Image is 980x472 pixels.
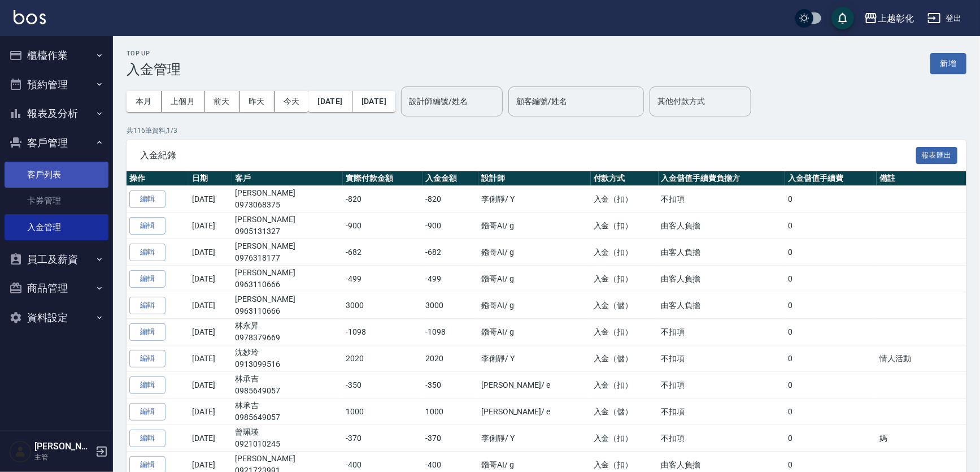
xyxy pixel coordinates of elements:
[232,292,343,319] td: [PERSON_NAME]
[930,53,966,74] button: 新增
[659,213,786,239] td: 由客人負擔
[478,266,591,292] td: 鏹哥AI / g
[659,425,786,452] td: 不扣項
[478,171,591,186] th: 設計師
[343,319,423,345] td: -1098
[659,399,786,425] td: 不扣項
[659,372,786,399] td: 不扣項
[478,345,591,372] td: 李俐靜 / Y
[232,213,343,239] td: [PERSON_NAME]
[129,403,165,421] button: 編輯
[235,279,340,291] p: 0963110666
[235,226,340,237] p: 0905131327
[343,292,423,319] td: 3000
[659,171,786,186] th: 入金儲值手續費負擔方
[189,266,232,292] td: [DATE]
[5,303,108,332] button: 資料設定
[129,430,165,447] button: 編輯
[127,125,966,136] p: 共 116 筆資料, 1 / 3
[127,50,181,57] h2: Top Up
[591,186,659,213] td: 入金（扣）
[478,213,591,239] td: 鏹哥AI / g
[591,292,659,319] td: 入金（儲）
[232,372,343,399] td: 林承吉
[235,358,340,370] p: 0913099516
[232,186,343,213] td: [PERSON_NAME]
[423,319,478,345] td: -1098
[478,186,591,213] td: 李俐靜 / Y
[5,188,108,214] a: 卡券管理
[235,332,340,344] p: 0978379669
[785,171,877,186] th: 入金儲值手續費
[204,91,239,112] button: 前天
[343,213,423,239] td: -900
[239,91,275,112] button: 昨天
[478,239,591,266] td: 鏹哥AI / g
[423,345,478,372] td: 2020
[591,425,659,452] td: 入金（扣）
[878,11,914,25] div: 上越彰化
[785,213,877,239] td: 0
[352,91,395,112] button: [DATE]
[343,372,423,399] td: -350
[478,292,591,319] td: 鏹哥AI / g
[189,399,232,425] td: [DATE]
[423,186,478,213] td: -820
[591,239,659,266] td: 入金（扣）
[423,292,478,319] td: 3000
[877,345,966,372] td: 情人活動
[5,70,108,99] button: 預約管理
[343,239,423,266] td: -682
[232,399,343,425] td: 林承吉
[343,266,423,292] td: -499
[423,399,478,425] td: 1000
[478,425,591,452] td: 李俐靜 / Y
[235,252,340,264] p: 0976318177
[785,372,877,399] td: 0
[129,376,165,394] button: 編輯
[235,199,340,211] p: 0973068375
[127,171,189,186] th: 操作
[5,128,108,158] button: 客戶管理
[235,438,340,450] p: 0921010245
[343,186,423,213] td: -820
[232,345,343,372] td: 沈妙玲
[9,440,32,463] img: Person
[923,8,966,29] button: 登出
[129,270,165,288] button: 編輯
[659,186,786,213] td: 不扣項
[235,385,340,397] p: 0985649057
[308,91,352,112] button: [DATE]
[189,292,232,319] td: [DATE]
[423,213,478,239] td: -900
[232,239,343,266] td: [PERSON_NAME]
[659,292,786,319] td: 由客人負擔
[591,266,659,292] td: 入金（扣）
[785,399,877,425] td: 0
[785,292,877,319] td: 0
[232,319,343,345] td: 林永昇
[162,91,204,112] button: 上個月
[189,171,232,186] th: 日期
[189,319,232,345] td: [DATE]
[785,186,877,213] td: 0
[14,10,46,24] img: Logo
[343,345,423,372] td: 2020
[877,171,966,186] th: 備註
[5,41,108,70] button: 櫃檯作業
[5,274,108,303] button: 商品管理
[189,425,232,452] td: [DATE]
[232,425,343,452] td: 曾珮瑛
[343,399,423,425] td: 1000
[423,239,478,266] td: -682
[189,186,232,213] td: [DATE]
[129,244,165,261] button: 編輯
[129,350,165,367] button: 編輯
[129,297,165,314] button: 編輯
[591,213,659,239] td: 入金（扣）
[189,372,232,399] td: [DATE]
[34,452,92,462] p: 主管
[275,91,309,112] button: 今天
[659,239,786,266] td: 由客人負擔
[659,345,786,372] td: 不扣項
